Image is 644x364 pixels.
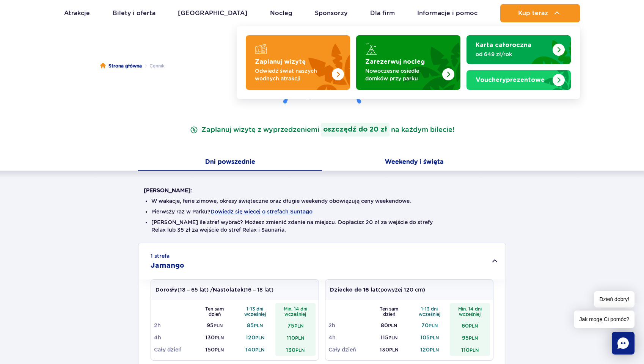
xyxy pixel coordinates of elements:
[195,319,235,331] td: 95
[215,335,224,340] small: PLN
[500,4,580,22] button: Kup teraz
[430,347,439,353] small: PLN
[213,287,243,293] strong: Nastolatek
[574,311,635,328] span: Jak mogę Ci pomóc?
[156,287,177,293] strong: Dorosły
[195,331,235,344] td: 130
[321,123,390,136] strong: oszczędź do 20 zł
[467,35,571,64] a: Karta całoroczna
[275,303,316,319] th: Min. 14 dni wcześniej
[138,155,322,171] button: Dni powszednie
[594,291,635,308] span: Dzień dobry!
[476,77,545,83] strong: prezentowe
[246,35,350,90] a: Zaplanuj wizytę
[156,286,273,294] p: (18 – 65 lat) / (16 – 18 lat)
[235,319,275,331] td: 85
[330,286,425,294] p: (powyżej 120 cm)
[328,344,369,356] td: Cały dzień
[255,67,329,82] p: Odwiedź świat naszych wodnych atrakcji
[294,323,303,329] small: PLN
[388,335,397,340] small: PLN
[151,208,493,215] li: Pierwszy raz w Parku?
[429,323,438,328] small: PLN
[409,319,450,331] td: 70
[322,155,506,171] button: Weekendy i święta
[275,319,316,331] td: 75
[450,331,490,344] td: 95
[389,347,398,353] small: PLN
[467,70,571,90] a: Vouchery prezentowe
[195,303,235,319] th: Ten sam dzień
[450,319,490,331] td: 60
[409,303,450,319] th: 1-13 dni wcześniej
[254,323,263,328] small: PLN
[151,197,493,205] li: W wakacje, ferie zimowe, okresy świąteczne oraz długie weekendy obowiązują ceny weekendowe.
[328,331,369,344] td: 4h
[369,319,410,331] td: 80
[328,319,369,331] td: 2h
[469,335,478,341] small: PLN
[518,10,548,17] span: Kup teraz
[144,187,192,193] strong: [PERSON_NAME]:
[154,344,195,356] td: Cały dzień
[295,347,305,353] small: PLN
[365,59,425,65] strong: Zarezerwuj nocleg
[417,4,478,22] a: Informacje i pomoc
[450,303,490,319] th: Min. 14 dni wcześniej
[151,252,170,260] small: 1 strefa
[612,332,635,355] div: Chat
[430,335,439,340] small: PLN
[476,77,506,83] span: Vouchery
[409,344,450,356] td: 120
[255,59,306,65] strong: Zaplanuj wizytę
[409,331,450,344] td: 105
[214,323,223,328] small: PLN
[151,218,493,234] li: [PERSON_NAME] ile stref wybrać? Możesz zmienić zdanie na miejscu. Dopłacisz 20 zł za wejście do s...
[295,335,304,341] small: PLN
[469,323,478,329] small: PLN
[154,331,195,344] td: 4h
[315,4,347,22] a: Sponsorzy
[144,85,500,105] h1: Cennik
[330,287,378,293] strong: Dziecko do 16 lat
[235,303,275,319] th: 1-13 dni wcześniej
[113,4,156,22] a: Bilety i oferta
[151,261,184,270] h2: Jamango
[370,4,395,22] a: Dla firm
[255,335,264,340] small: PLN
[210,209,313,215] button: Dowiedz się więcej o strefach Suntago
[235,331,275,344] td: 120
[450,344,490,356] td: 110
[369,331,410,344] td: 115
[100,62,142,70] a: Strona główna
[195,344,235,356] td: 150
[365,67,439,82] p: Nowoczesne osiedle domków przy parku
[142,62,165,70] li: Cennik
[64,4,90,22] a: Atrakcje
[178,4,247,22] a: [GEOGRAPHIC_DATA]
[275,331,316,344] td: 110
[235,344,275,356] td: 140
[215,347,224,353] small: PLN
[470,347,479,353] small: PLN
[369,303,410,319] th: Ten sam dzień
[388,323,397,328] small: PLN
[356,35,460,90] a: Zarezerwuj nocleg
[270,4,292,22] a: Nocleg
[369,344,410,356] td: 130
[154,319,195,331] td: 2h
[476,50,550,58] p: od 649 zł/rok
[188,123,456,136] p: Zaplanuj wizytę z wyprzedzeniem na każdym bilecie!
[255,347,264,353] small: PLN
[476,42,531,48] strong: Karta całoroczna
[275,344,316,356] td: 130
